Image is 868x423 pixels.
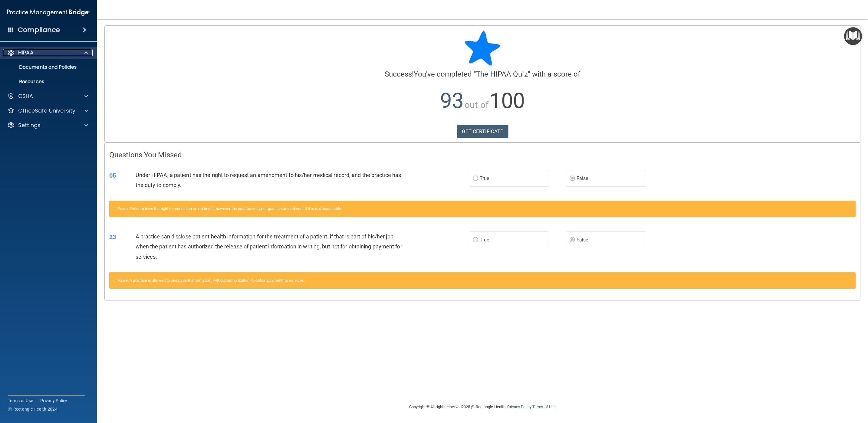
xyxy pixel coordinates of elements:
[8,406,58,412] span: Ⓒ Rectangle Health 2024
[7,93,88,100] a: OSHA
[385,70,414,78] span: Success!
[4,64,87,70] p: Documents and Policies
[18,93,33,100] p: OSHA
[109,151,856,159] h4: Questions You Missed
[473,176,478,181] input: True
[577,237,588,243] span: False
[18,107,75,114] p: OfficeSafe University
[136,233,402,260] span: A practice can disclose patient health information for the treatment of a patient, if that is par...
[118,206,342,211] span: False. Patients have the right to request an amendment, however the practice may not grant an ame...
[109,70,856,78] h4: You've completed " " with a score of
[480,175,489,181] span: True
[18,122,41,129] p: Settings
[838,381,861,404] iframe: Drift Widget Chat Controller
[109,172,116,179] span: 05
[118,278,305,283] span: False. A practice is allowed to use patient information, without authorization, to obtain payment...
[457,125,508,138] a: GET CERTIFICATE
[7,122,88,129] a: Settings
[109,233,116,241] span: 23
[7,49,88,56] a: HIPAA
[7,107,88,114] a: OfficeSafe University
[7,6,90,18] img: PMB logo
[465,100,488,110] span: out of
[577,175,588,181] span: False
[570,238,575,242] input: False
[480,237,489,243] span: True
[8,398,33,404] a: Terms of Use
[844,27,862,45] button: Open Resource Center
[570,176,575,181] input: False
[507,405,531,409] a: Privacy Policy
[40,398,67,404] a: Privacy Policy
[440,88,464,113] span: 93
[473,238,478,242] input: True
[4,79,87,85] p: Resources
[489,88,525,113] span: 100
[464,30,501,67] img: blue-star-rounded.9d042014.png
[136,172,401,188] span: Under HIPAA, a patient has the right to request an amendment to his/her medical record, and the p...
[532,405,556,409] a: Terms of Use
[476,70,528,78] span: The HIPAA Quiz
[18,26,60,34] h4: Compliance
[372,397,593,417] div: Copyright © All rights reserved 2025 @ Rectangle Health | |
[18,49,34,56] p: HIPAA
